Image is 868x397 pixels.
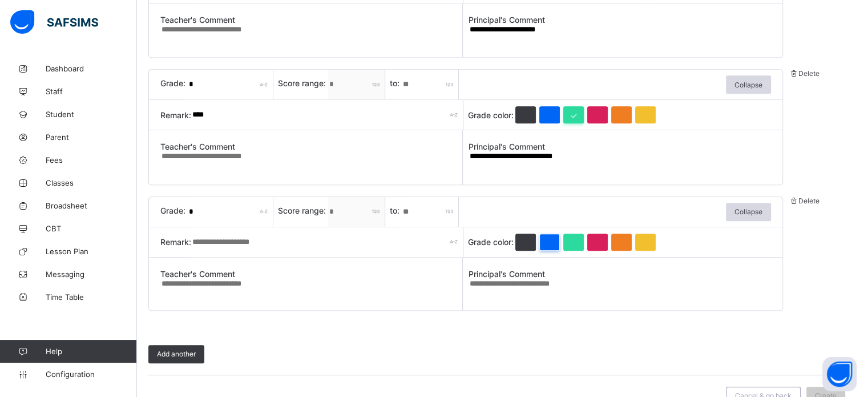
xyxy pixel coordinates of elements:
[46,201,137,210] span: Broadsheet
[734,81,762,89] span: Collapse
[469,142,771,151] span: Principal's Comment
[278,78,328,88] span: Score range:
[46,247,137,256] span: Lesson Plan
[390,78,402,88] span: to:
[469,15,771,25] span: Principal's Comment
[160,142,462,151] span: Teacher's Comment
[390,206,402,215] span: to:
[468,110,514,120] span: Grade color:
[798,197,819,205] span: Delete
[46,370,136,379] span: Configuration
[160,110,191,120] span: Remark:
[160,78,188,88] span: Grade:
[46,292,137,302] span: Time Table
[46,270,137,279] span: Messaging
[160,237,191,247] span: Remark:
[46,155,137,165] span: Fees
[160,15,462,25] span: Teacher's Comment
[46,87,137,96] span: Staff
[160,206,188,215] span: Grade:
[278,206,328,215] span: Score range:
[46,110,137,119] span: Student
[46,133,137,142] span: Parent
[469,269,771,279] span: Principal's Comment
[46,178,137,187] span: Classes
[160,269,462,279] span: Teacher's Comment
[10,10,98,34] img: safsims
[734,207,762,216] span: Collapse
[46,224,137,233] span: CBT
[157,350,196,358] span: Add another
[822,357,857,391] button: Open asap
[468,237,514,247] span: Grade color:
[46,64,137,73] span: Dashboard
[798,69,819,78] span: Delete
[46,347,136,356] span: Help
